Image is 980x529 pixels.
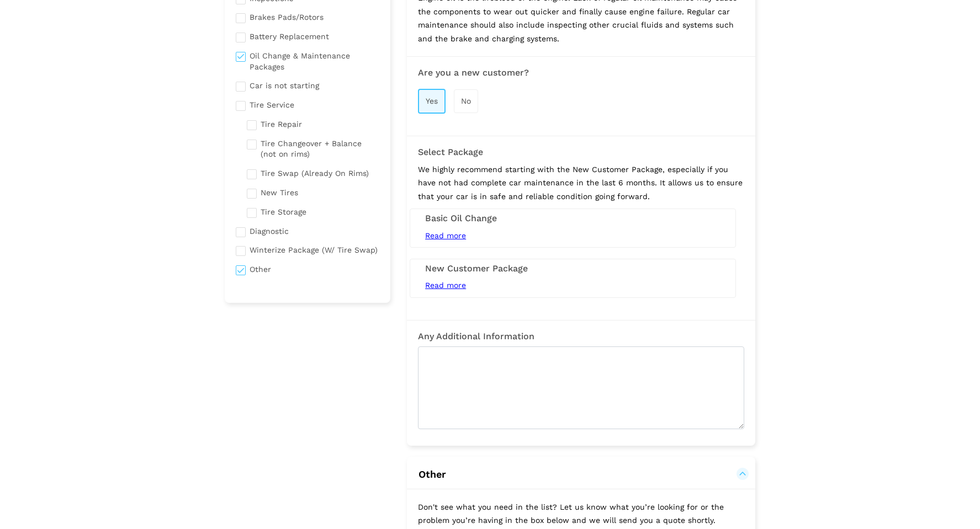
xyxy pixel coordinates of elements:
span: Read more [425,281,466,290]
h3: Basic Oil Change [425,213,721,223]
span: No [461,97,471,105]
button: Other [418,468,744,481]
span: Yes [426,97,438,105]
span: Read more [425,231,466,240]
h3: Select Package [418,147,744,157]
h3: Are you a new customer? [418,68,529,78]
h3: Any Additional Information [418,332,744,341]
p: We highly recommend starting with the New Customer Package, especially if you have not had comple... [418,163,744,204]
h3: New Customer Package [425,264,721,274]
